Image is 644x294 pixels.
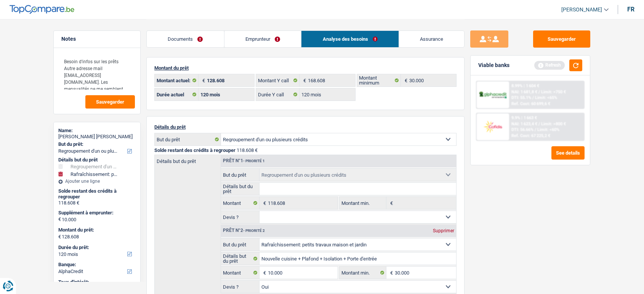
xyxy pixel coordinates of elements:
span: / [532,95,534,100]
span: - Priorité 1 [243,159,265,163]
label: But du prêt [155,133,221,145]
img: TopCompare Logo [10,5,74,14]
label: Montant [221,267,260,279]
div: Refresh [534,61,565,69]
span: NAI: 1 681,8 € [511,89,537,94]
div: Name: [58,128,136,134]
a: Emprunteur [224,31,301,47]
label: Durée Y call [256,88,300,101]
label: Montant actuel: [155,74,199,86]
label: Supplément à emprunter: [58,210,134,216]
button: See details [551,146,585,160]
div: Détails but du prêt [58,157,136,163]
span: - Priorité 2 [243,228,265,233]
span: € [386,197,395,209]
div: Supprimer [431,228,456,233]
label: Montant minimum [357,74,401,86]
label: Montant Y call [256,74,300,86]
h5: Notes [61,36,133,42]
label: But du prêt: [58,141,134,147]
a: Assurance [399,31,465,47]
label: But du prêt [221,169,260,181]
span: Limit: <60% [537,127,559,132]
span: € [58,216,61,222]
span: [PERSON_NAME] [561,6,602,13]
span: DTI: 56.66% [511,127,533,132]
div: 118.608 € [58,200,136,206]
a: Analyse des besoins [301,31,399,47]
label: Montant du prêt: [58,227,134,233]
div: [PERSON_NAME] [PERSON_NAME] [58,134,136,140]
div: fr [627,6,634,13]
p: Détails du prêt [154,124,457,130]
span: 118.608 € [237,147,258,153]
label: Devis ? [221,211,260,223]
span: Solde restant des crédits à regrouper [154,147,235,153]
button: Sauvegarder [85,95,135,109]
label: Détails but du prêt [221,252,260,265]
label: Devis ? [221,281,260,293]
span: / [538,121,540,126]
span: € [260,197,268,209]
span: / [535,127,536,132]
span: DTI: 55.1% [511,95,531,100]
div: Solde restant des crédits à regrouper [58,188,136,200]
span: Limit: <65% [535,95,557,100]
img: Cofidis [479,120,507,134]
div: Viable banks [478,62,509,69]
span: € [401,74,409,86]
span: / [538,89,540,94]
label: Durée actuel [155,88,199,101]
label: Durée du prêt: [58,244,134,251]
label: But du prêt [221,238,260,251]
div: Prêt n°1 [221,158,267,163]
label: Taux d'intérêt: [58,279,134,285]
span: € [58,234,61,240]
span: Sauvegarder [96,99,124,104]
a: Documents [147,31,224,47]
div: Ref. Cost: 60 699,6 € [511,101,550,106]
span: Limit: >800 € [541,121,566,126]
label: Détails but du prêt [221,183,260,195]
div: Prêt n°2 [221,228,267,233]
label: Montant min. [340,267,386,279]
label: Détails but du prêt [155,155,221,164]
div: 8.99% | 1 604 € [511,83,539,88]
p: Montant du prêt [154,65,457,71]
div: Ajouter une ligne [58,179,136,184]
span: Limit: >750 € [541,89,566,94]
button: Sauvegarder [533,30,590,48]
label: Montant min. [340,197,386,209]
span: NAI: 1 623,4 € [511,121,537,126]
span: € [300,74,308,86]
img: AlphaCredit [479,91,507,99]
div: Ref. Cost: 67 225,2 € [511,133,550,138]
span: € [199,74,207,86]
div: 9.9% | 1 663 € [511,115,537,120]
span: € [386,267,395,279]
label: Banque: [58,262,134,268]
span: € [260,267,268,279]
a: [PERSON_NAME] [555,3,609,16]
label: Montant [221,197,260,209]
